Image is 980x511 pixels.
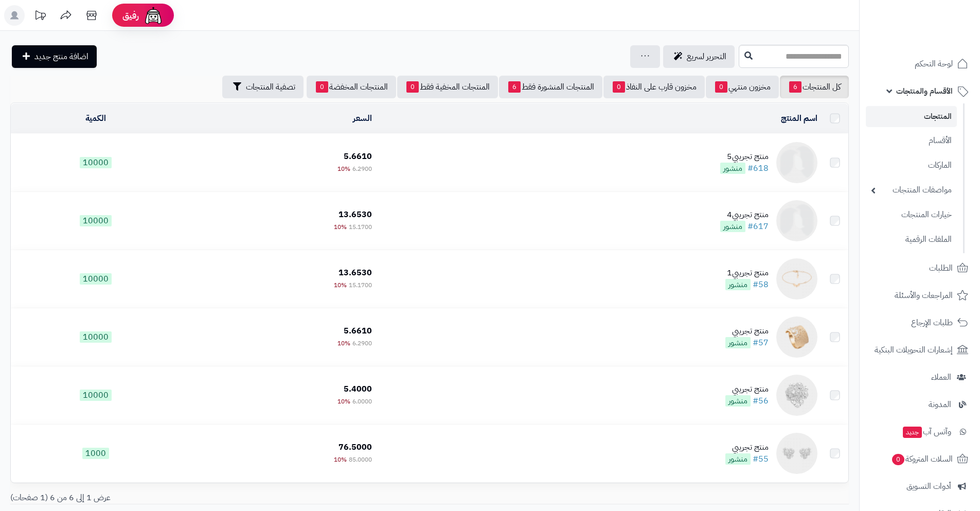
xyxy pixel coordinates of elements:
a: اضافة منتج جديد [12,45,97,68]
a: الملفات الرقمية [866,228,957,251]
span: السلات المتروكة [891,452,953,466]
a: المنتجات المخفية فقط0 [397,76,498,98]
span: المراجعات والأسئلة [895,288,953,303]
span: منشور [725,395,751,407]
span: 5.6610 [344,150,372,163]
a: #617 [747,220,769,233]
span: لوحة التحكم [915,57,953,71]
a: السعر [353,112,372,125]
span: إشعارات التحويلات البنكية [875,343,953,357]
a: لوحة التحكم [866,51,974,76]
span: 10000 [80,331,112,343]
span: تصفية المنتجات [246,81,295,93]
span: 10000 [80,215,112,226]
a: مواصفات المنتجات [866,179,957,201]
span: 6.2900 [352,339,372,348]
div: منتج تجريبي [725,383,769,395]
span: 6 [508,81,521,93]
div: منتج تجريبي4 [720,209,769,221]
span: منشور [720,221,745,232]
a: #56 [753,395,769,407]
span: 15.1700 [349,280,372,290]
span: 10% [337,397,350,406]
span: منشور [725,453,751,465]
img: logo-2.png [910,29,970,50]
span: 13.6530 [338,267,372,279]
a: المراجعات والأسئلة [866,283,974,308]
span: وآتس آب [902,425,951,439]
a: أدوات التسويق [866,474,974,499]
a: الطلبات [866,256,974,280]
span: جديد [903,427,922,438]
img: منتج تجريبي5 [776,142,817,183]
span: منشور [720,163,745,174]
a: #618 [747,162,769,174]
a: طلبات الإرجاع [866,310,974,335]
a: #55 [753,453,769,465]
a: التحرير لسريع [663,45,735,68]
span: 0 [316,81,328,93]
div: منتج تجريبي1 [725,267,769,279]
span: 10% [334,222,347,232]
a: وآتس آبجديد [866,419,974,444]
span: 10% [337,164,350,173]
span: 6 [789,81,801,93]
div: منتج تجريبي5 [720,151,769,163]
span: العملاء [931,370,951,384]
a: الكمية [85,112,106,125]
span: 0 [715,81,727,93]
a: تحديثات المنصة [27,5,53,28]
span: 10000 [80,390,112,401]
a: السلات المتروكة0 [866,447,974,471]
span: 85.0000 [349,455,372,464]
a: مخزون قارب على النفاذ0 [603,76,705,98]
img: منتج تجريبي1 [776,258,817,299]
span: رفيق [122,9,139,22]
a: الأقسام [866,130,957,152]
img: منتج تجريبي [776,433,817,474]
span: 0 [406,81,419,93]
img: ai-face.png [143,5,164,26]
img: منتج تجريبي [776,316,817,358]
a: كل المنتجات6 [780,76,849,98]
span: الأقسام والمنتجات [896,84,953,98]
span: 10% [334,455,347,464]
a: المنتجات المخفضة0 [307,76,396,98]
div: منتج تجريبي [725,325,769,337]
span: منشور [725,337,751,348]
a: المنتجات [866,106,957,127]
a: العملاء [866,365,974,390]
img: منتج تجريبي4 [776,200,817,241]
a: #57 [753,337,769,349]
img: منتج تجريبي [776,375,817,416]
span: المدونة [929,397,951,412]
div: عرض 1 إلى 6 من 6 (1 صفحات) [3,492,430,504]
span: 6.2900 [352,164,372,173]
a: إشعارات التحويلات البنكية [866,338,974,362]
span: الطلبات [929,261,953,275]
span: 5.6610 [344,325,372,337]
button: تصفية المنتجات [222,76,304,98]
a: خيارات المنتجات [866,204,957,226]
span: 76.5000 [338,441,372,453]
span: 10% [337,339,350,348]
span: أدوات التسويق [906,479,951,494]
span: 0 [613,81,625,93]
span: 0 [892,454,904,465]
span: 15.1700 [349,222,372,232]
span: 6.0000 [352,397,372,406]
a: الماركات [866,154,957,177]
a: #58 [753,278,769,291]
span: 5.4000 [344,383,372,395]
span: منشور [725,279,751,290]
span: طلبات الإرجاع [911,315,953,330]
span: 10000 [80,157,112,168]
span: 13.6530 [338,208,372,221]
span: اضافة منتج جديد [34,50,88,63]
a: اسم المنتج [781,112,817,125]
span: 1000 [82,448,109,459]
span: 10000 [80,273,112,285]
a: المنتجات المنشورة فقط6 [499,76,602,98]
a: المدونة [866,392,974,417]
span: 10% [334,280,347,290]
